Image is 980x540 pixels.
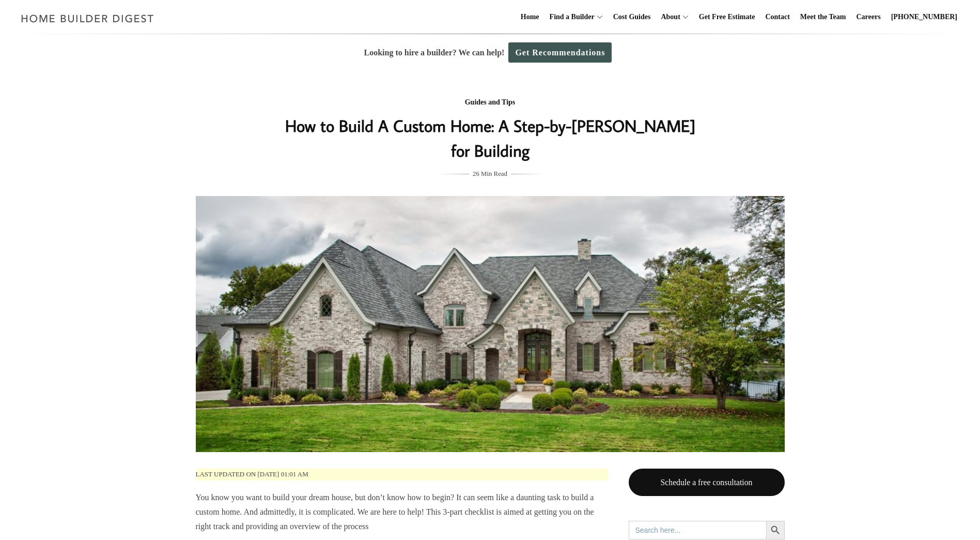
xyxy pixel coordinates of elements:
input: Search here... [629,521,766,539]
a: Meet the Team [796,1,850,34]
a: Guides and Tips [465,98,516,106]
img: Home Builder Digest [17,8,159,28]
a: Schedule a free consultation [629,469,785,496]
a: Home [517,1,543,34]
h1: How to Build A Custom Home: A Step-by-[PERSON_NAME] for Building [284,113,696,163]
a: Get Free Estimate [695,1,759,34]
a: Contact [761,1,794,34]
a: Get Recommendations [508,42,612,63]
a: Cost Guides [609,1,655,34]
span: 26 Min Read [473,168,507,179]
svg: Search [770,524,781,536]
p: You know you want to build your dream house, but don’t know how to begin? It can seem like a daun... [196,490,608,534]
a: Find a Builder [546,1,595,34]
a: [PHONE_NUMBER] [887,1,961,34]
p: Last updated on [DATE] 01:01 am [196,469,608,481]
a: About [657,1,680,34]
a: Careers [852,1,885,34]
